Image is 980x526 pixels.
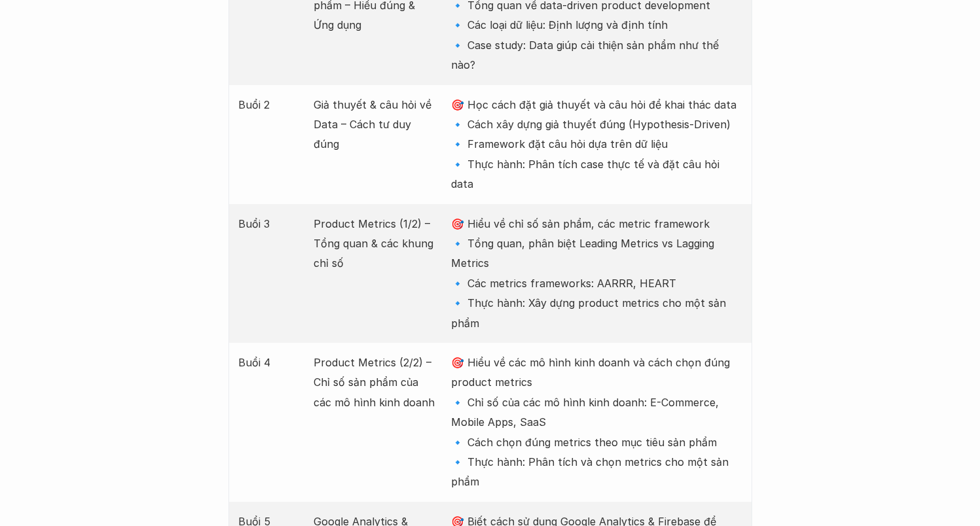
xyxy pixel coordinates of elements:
p: Product Metrics (1/2) – Tổng quan & các khung chỉ số [314,214,438,273]
p: Buổi 3 [238,214,300,234]
p: Buổi 4 [238,353,300,372]
p: 🎯 Hiểu về chỉ số sản phẩm, các metric framework 🔹 Tổng quan, phân biệt Leading Metrics vs Lagging... [451,214,742,333]
p: Buổi 2 [238,95,300,114]
p: Giả thuyết & câu hỏi về Data – Cách tư duy đúng [314,95,438,154]
p: 🎯 Hiểu về các mô hình kinh doanh và cách chọn đúng product metrics 🔹 Chỉ số của các mô hình kinh ... [451,353,742,492]
p: 🎯 Học cách đặt giả thuyết và câu hỏi để khai thác data 🔹 Cách xây dựng giả thuyết đúng (Hypothesi... [451,95,742,194]
p: Product Metrics (2/2) – Chỉ số sản phẩm của các mô hình kinh doanh [314,353,438,412]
